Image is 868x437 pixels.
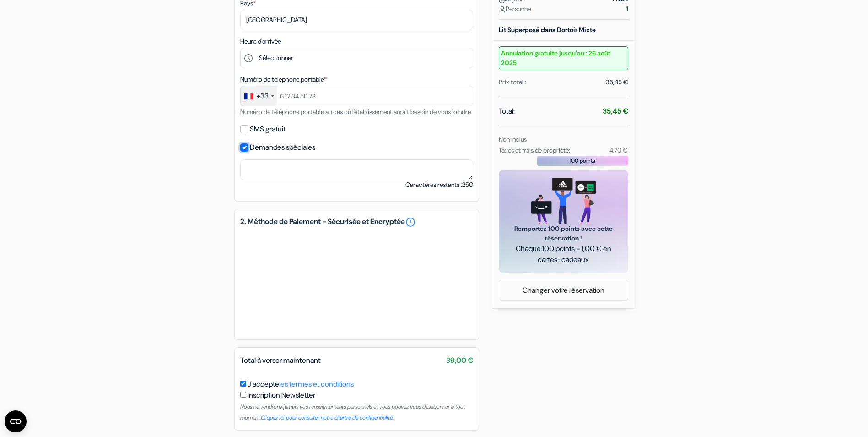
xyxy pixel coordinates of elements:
[5,410,27,432] button: Ouvrir le widget CMP
[531,178,596,224] img: gift_card_hero_new.png
[609,146,628,154] small: 4,70 €
[250,141,315,154] label: Demandes spéciales
[261,414,394,421] a: Cliquez ici pour consulter notre chartre de confidentialité.
[603,106,628,116] strong: 35,45 €
[240,108,471,116] small: Numéro de téléphone portable au cas où l'établissement aurait besoin de vous joindre
[248,379,354,390] label: J'accepte
[570,157,595,165] span: 100 points
[238,229,475,334] iframe: Cadre de saisie sécurisé pour le paiement
[240,75,327,84] label: Numéro de telephone portable
[510,224,617,243] span: Remportez 100 points avec cette réservation !
[241,86,277,106] div: France: +33
[499,146,570,154] small: Taxes et frais de propriété:
[499,135,527,143] small: Non inclus
[240,37,281,46] label: Heure d'arrivée
[626,4,628,14] strong: 1
[279,379,354,389] a: les termes et conditions
[250,123,286,136] label: SMS gratuit
[405,217,416,228] a: error_outline
[606,77,628,87] div: 35,45 €
[240,86,473,106] input: 6 12 34 56 78
[499,282,628,299] a: Changer votre réservation
[446,355,473,366] span: 39,00 €
[240,355,321,365] span: Total à verser maintenant
[499,4,534,14] span: Personne :
[499,77,526,87] div: Prix total :
[499,26,596,34] b: Lit Superposé dans Dortoir Mixte
[248,390,315,401] label: Inscription Newsletter
[499,46,628,70] small: Annulation gratuite jusqu'au : 26 août 2025
[240,217,473,228] h5: 2. Méthode de Paiement - Sécurisée et Encryptée
[462,180,473,189] span: 250
[256,91,269,102] div: +33
[510,243,617,265] span: Chaque 100 points = 1,00 € en cartes-cadeaux
[499,6,506,13] img: user_icon.svg
[405,180,473,190] small: Caractères restants :
[240,403,465,421] small: Nous ne vendrons jamais vos renseignements personnels et vous pouvez vous désabonner à tout moment.
[499,106,515,117] span: Total:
